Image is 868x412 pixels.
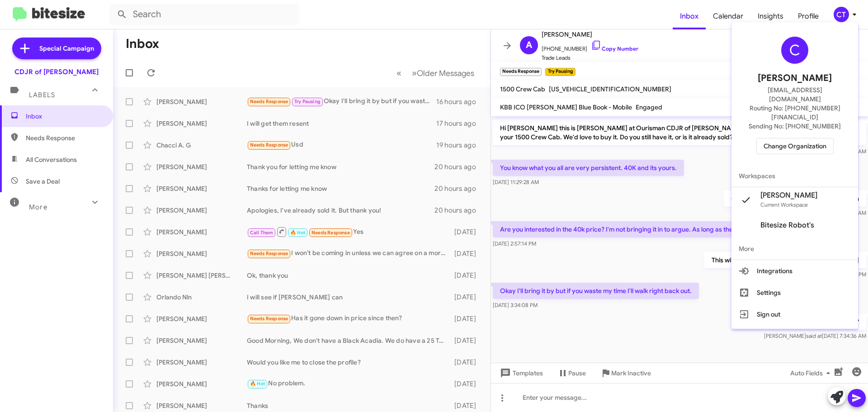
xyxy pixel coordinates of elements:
span: More [731,238,858,260]
span: [EMAIL_ADDRESS][DOMAIN_NAME] [742,85,847,104]
button: Change Organization [756,138,834,154]
button: Sign out [731,303,858,325]
span: Current Workspace [760,201,808,208]
span: [PERSON_NAME] [758,71,832,85]
span: [PERSON_NAME] [760,191,817,200]
span: Bitesize Robot's [760,221,814,230]
button: Integrations [731,260,858,282]
button: Settings [731,282,858,303]
span: Change Organization [764,138,826,154]
span: Workspaces [731,165,858,187]
span: Sending No: [PHONE_NUMBER] [749,122,841,131]
span: Routing No: [PHONE_NUMBER][FINANCIAL_ID] [742,104,847,122]
div: C [781,37,808,64]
